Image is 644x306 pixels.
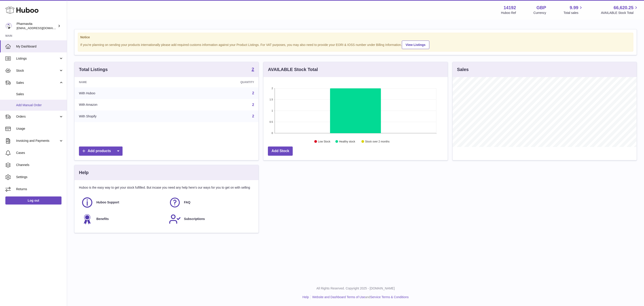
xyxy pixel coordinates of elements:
a: Huboo Support [81,196,164,209]
div: Huboo Ref [501,11,516,15]
text: 0 [272,132,273,134]
strong: 2 [252,67,254,71]
td: With Huboo [74,87,175,99]
a: Log out [5,196,61,205]
h3: Total Listings [79,67,108,73]
a: FAQ [169,196,252,209]
p: Huboo is the easy way to get your stock fulfilled. But incase you need any help here's our ways f... [79,185,254,190]
text: Healthy stock [339,140,356,143]
a: 2 [252,91,254,95]
a: Help [303,295,309,299]
a: Add Stock [268,147,293,156]
span: [EMAIL_ADDRESS][DOMAIN_NAME] [17,26,66,30]
a: 66,620.25 AVAILABLE Stock Total [601,5,639,15]
text: Low Stock [318,140,330,143]
text: 2 [272,87,273,90]
span: Invoicing and Payments [16,139,59,143]
text: 1.5 [270,98,273,101]
strong: 14192 [504,5,516,11]
a: 2 [252,103,254,107]
h3: AVAILABLE Stock Total [268,67,318,73]
td: With Amazon [74,99,175,111]
a: 2 [252,114,254,118]
span: Cases [16,151,64,155]
a: Website and Dashboard Terms of Use [312,295,365,299]
span: Listings [16,56,59,61]
span: Channels [16,163,64,167]
span: 9.99 [570,5,578,11]
span: Sales [16,92,64,96]
span: Settings [16,175,64,179]
a: Add products [79,147,123,156]
a: View Listings [402,41,429,49]
span: My Dashboard [16,44,64,49]
div: Currency [534,11,546,15]
span: Total sales [563,11,583,15]
span: FAQ [184,200,191,205]
span: Add Manual Order [16,103,64,107]
text: Stock over 2 months [365,140,390,143]
span: 66,620.25 [614,5,633,11]
img: internalAdmin-14192@internal.huboo.com [5,23,12,29]
span: Huboo Support [96,200,119,205]
text: 0.5 [270,121,273,123]
span: Returns [16,187,64,191]
strong: Notice [80,35,631,39]
div: Pharmavita [17,22,57,30]
span: AVAILABLE Stock Total [601,11,639,15]
li: and [311,295,409,299]
a: Subscriptions [169,213,252,225]
span: Orders [16,114,59,119]
span: Benefits [96,217,109,221]
th: Name [74,77,175,87]
td: With Shopify [74,110,175,122]
text: 1 [272,109,273,112]
a: Service Terms & Conditions [370,295,409,299]
a: 9.99 Total sales [563,5,583,15]
p: All Rights Reserved. Copyright 2025 - [DOMAIN_NAME] [71,286,640,291]
span: Stock [16,69,59,73]
span: Subscriptions [184,217,205,221]
h3: Help [79,170,89,176]
a: Benefits [81,213,164,225]
span: Usage [16,127,64,131]
a: 2 [252,67,254,72]
h3: Sales [457,67,469,73]
div: If you're planning on sending your products internationally please add required customs informati... [80,40,631,49]
span: Sales [16,81,59,85]
strong: GBP [536,5,546,11]
th: Quantity [175,77,259,87]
